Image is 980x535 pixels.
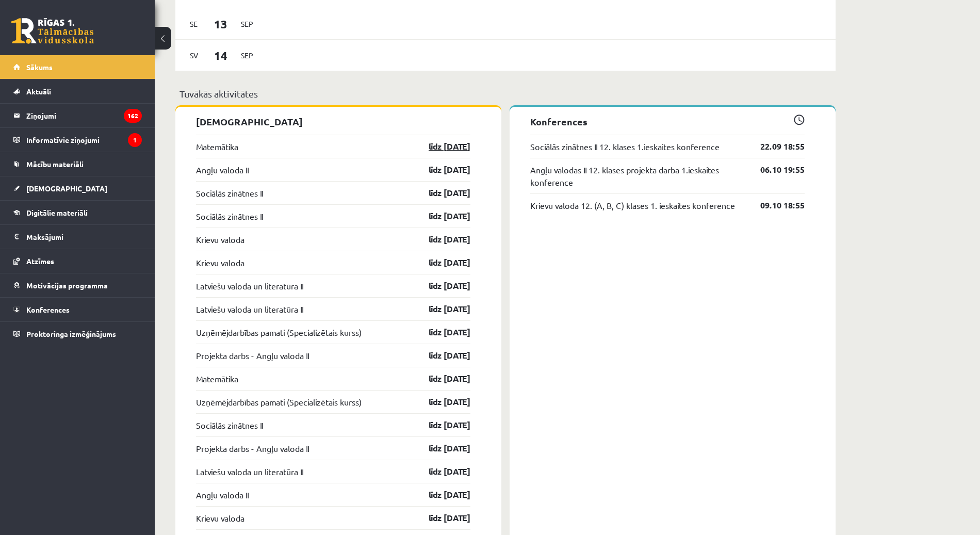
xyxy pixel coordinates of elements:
[26,329,116,338] span: Proktoringa izmēģinājums
[411,187,470,199] a: līdz [DATE]
[183,16,205,32] span: Se
[411,442,470,455] a: līdz [DATE]
[236,47,258,63] span: Sep
[411,164,470,176] a: līdz [DATE]
[196,303,303,315] a: Latviešu valoda un literatūra II
[13,298,142,321] a: Konferences
[411,280,470,292] a: līdz [DATE]
[411,303,470,315] a: līdz [DATE]
[530,199,735,212] a: Krievu valoda 12. (A, B, C) klases 1. ieskaites konference
[236,16,258,32] span: Sep
[196,419,263,431] a: Sociālās zinātnes II
[196,187,263,199] a: Sociālās zinātnes II
[530,115,805,128] p: Konferences
[26,256,54,266] span: Atzīmes
[13,152,142,176] a: Mācību materiāli
[411,512,470,524] a: līdz [DATE]
[13,176,142,200] a: [DEMOGRAPHIC_DATA]
[196,512,244,524] a: Krievu valoda
[13,249,142,273] a: Atzīmes
[179,87,831,101] p: Tuvākās aktivitātes
[26,281,108,290] span: Motivācijas programma
[411,372,470,385] a: līdz [DATE]
[411,419,470,431] a: līdz [DATE]
[26,184,107,193] span: [DEMOGRAPHIC_DATA]
[26,225,142,249] legend: Maksājumi
[13,55,142,79] a: Sākums
[745,140,805,153] a: 22.09 18:55
[196,115,470,128] p: [DEMOGRAPHIC_DATA]
[13,201,142,224] a: Digitālie materiāli
[196,280,303,292] a: Latviešu valoda un literatūra II
[196,442,309,455] a: Projekta darbs - Angļu valoda II
[196,140,238,153] a: Matemātika
[411,233,470,246] a: līdz [DATE]
[26,104,142,127] legend: Ziņojumi
[205,47,237,64] span: 14
[196,465,303,478] a: Latviešu valoda un literatūra II
[13,128,142,152] a: Informatīvie ziņojumi1
[196,349,309,362] a: Projekta darbs - Angļu valoda II
[13,79,142,103] a: Aktuāli
[411,256,470,269] a: līdz [DATE]
[11,18,94,44] a: Rīgas 1. Tālmācības vidusskola
[411,396,470,408] a: līdz [DATE]
[411,465,470,478] a: līdz [DATE]
[13,273,142,297] a: Motivācijas programma
[13,225,142,249] a: Maksājumi
[530,140,720,153] a: Sociālās zinātnes II 12. klases 1.ieskaites konference
[745,164,805,176] a: 06.10 19:55
[745,199,805,212] a: 09.10 18:55
[411,326,470,338] a: līdz [DATE]
[196,326,362,338] a: Uzņēmējdarbības pamati (Specializētais kurss)
[26,305,70,314] span: Konferences
[196,489,249,501] a: Angļu valoda II
[183,47,205,63] span: Sv
[26,87,51,96] span: Aktuāli
[530,164,745,188] a: Angļu valodas II 12. klases projekta darba 1.ieskaites konference
[196,210,263,222] a: Sociālās zinātnes II
[13,104,142,127] a: Ziņojumi162
[411,349,470,362] a: līdz [DATE]
[411,140,470,153] a: līdz [DATE]
[26,128,142,152] legend: Informatīvie ziņojumi
[26,208,88,217] span: Digitālie materiāli
[196,256,244,269] a: Krievu valoda
[196,233,244,246] a: Krievu valoda
[26,62,53,72] span: Sākums
[196,372,238,385] a: Matemātika
[205,15,237,33] span: 13
[13,322,142,346] a: Proktoringa izmēģinājums
[196,164,249,176] a: Angļu valoda II
[128,133,142,147] i: 1
[26,159,84,169] span: Mācību materiāli
[411,210,470,222] a: līdz [DATE]
[411,489,470,501] a: līdz [DATE]
[196,396,362,408] a: Uzņēmējdarbības pamati (Specializētais kurss)
[124,109,142,123] i: 162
